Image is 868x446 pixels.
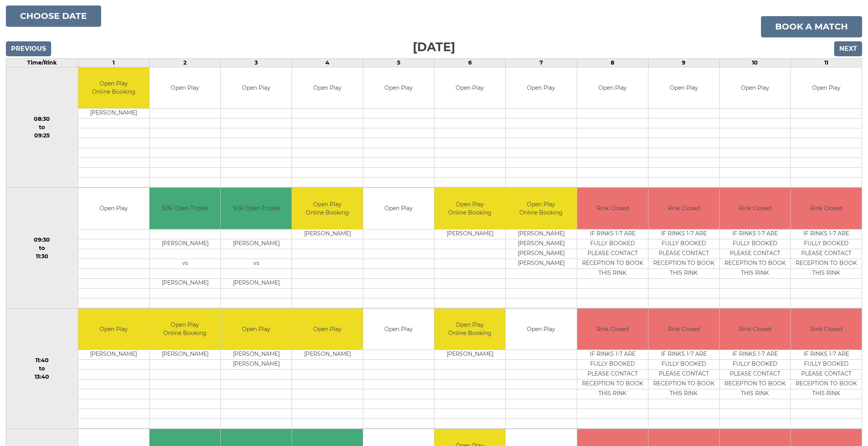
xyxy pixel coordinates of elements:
td: RECEPTION TO BOOK [791,379,862,389]
td: PLEASE CONTACT [577,249,648,259]
td: FULLY BOOKED [720,360,790,370]
button: Choose date [6,6,101,27]
input: Next [834,41,862,56]
td: THIS RINK [791,389,862,399]
td: Open Play [363,188,434,229]
td: 2 [149,58,220,67]
td: [PERSON_NAME] [221,239,292,249]
td: THIS RINK [648,268,719,278]
td: 10 [719,58,790,67]
td: [PERSON_NAME] [78,350,149,360]
td: FULLY BOOKED [648,360,719,370]
td: [PERSON_NAME] [506,239,576,249]
td: [PERSON_NAME] [506,259,576,268]
td: RECEPTION TO BOOK [720,259,790,268]
td: IF RINKS 1-7 ARE [720,229,790,239]
td: Open Play Online Booking [434,309,505,350]
td: THIS RINK [720,268,790,278]
td: Open Play Online Booking [434,188,505,229]
td: IF RINKS 1-7 ARE [648,229,719,239]
td: 09:30 to 11:30 [6,188,78,309]
td: RECEPTION TO BOOK [720,379,790,389]
td: Open Play Online Booking [78,67,149,109]
td: RECEPTION TO BOOK [577,259,648,268]
td: S06 Open Triples [150,188,220,229]
td: RECEPTION TO BOOK [648,259,719,268]
td: THIS RINK [791,268,862,278]
td: [PERSON_NAME] [221,360,292,370]
td: Open Play [791,67,862,109]
td: Rink Closed [577,188,648,229]
td: PLEASE CONTACT [791,370,862,379]
td: 9 [648,58,719,67]
td: Time/Rink [6,58,78,67]
td: 8 [577,58,648,67]
td: S06 Open Triples [221,188,292,229]
td: [PERSON_NAME] [292,350,363,360]
td: Open Play Online Booking [150,309,220,350]
td: PLEASE CONTACT [648,370,719,379]
td: IF RINKS 1-7 ARE [791,229,862,239]
td: 7 [506,58,577,67]
td: PLEASE CONTACT [577,370,648,379]
td: [PERSON_NAME] [78,109,149,118]
td: vs [150,259,220,268]
td: Rink Closed [720,309,790,350]
td: Open Play [363,67,434,109]
td: Open Play [720,67,790,109]
td: THIS RINK [577,389,648,399]
td: Open Play [292,309,363,350]
td: Open Play [363,309,434,350]
td: THIS RINK [648,389,719,399]
td: FULLY BOOKED [720,239,790,249]
td: PLEASE CONTACT [720,370,790,379]
td: PLEASE CONTACT [648,249,719,259]
td: Open Play [577,67,648,109]
td: PLEASE CONTACT [791,249,862,259]
td: IF RINKS 1-7 ARE [577,229,648,239]
td: FULLY BOOKED [791,360,862,370]
td: [PERSON_NAME] [292,229,363,239]
td: PLEASE CONTACT [720,249,790,259]
td: [PERSON_NAME] [150,278,220,288]
td: FULLY BOOKED [577,239,648,249]
td: FULLY BOOKED [791,239,862,249]
td: [PERSON_NAME] [434,350,505,360]
td: Open Play [221,67,292,109]
td: [PERSON_NAME] [150,350,220,360]
td: Open Play [648,67,719,109]
td: [PERSON_NAME] [434,229,505,239]
td: Rink Closed [791,309,862,350]
td: RECEPTION TO BOOK [648,379,719,389]
td: THIS RINK [577,268,648,278]
td: [PERSON_NAME] [506,249,576,259]
a: Book a match [761,16,862,37]
td: Open Play [292,67,363,109]
td: Open Play [150,67,220,109]
td: FULLY BOOKED [577,360,648,370]
td: IF RINKS 1-7 ARE [648,350,719,360]
td: THIS RINK [720,389,790,399]
td: Rink Closed [577,309,648,350]
td: RECEPTION TO BOOK [791,259,862,268]
td: Rink Closed [720,188,790,229]
td: 4 [292,58,363,67]
td: [PERSON_NAME] [150,239,220,249]
td: 6 [434,58,506,67]
td: 11:40 to 13:40 [6,308,78,429]
td: 1 [78,58,149,67]
td: Open Play [221,309,292,350]
td: FULLY BOOKED [648,239,719,249]
td: Open Play Online Booking [506,188,576,229]
td: Rink Closed [648,309,719,350]
td: vs [221,259,292,268]
td: Open Play [434,67,505,109]
td: Open Play [506,309,576,350]
td: 3 [221,58,292,67]
td: 11 [790,58,862,67]
td: IF RINKS 1-7 ARE [720,350,790,360]
td: RECEPTION TO BOOK [577,379,648,389]
td: Rink Closed [791,188,862,229]
input: Previous [6,41,51,56]
td: IF RINKS 1-7 ARE [791,350,862,360]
